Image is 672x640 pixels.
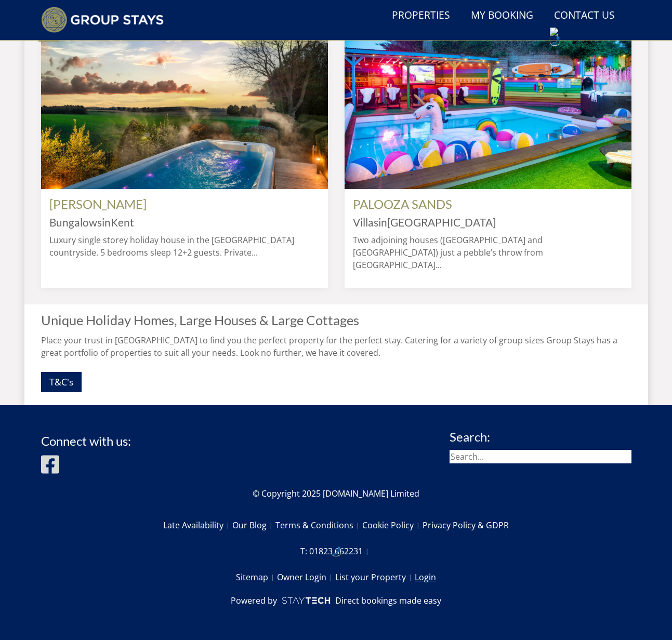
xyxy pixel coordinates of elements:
h2: Unique Holiday Homes, Large Houses & Large Cottages [41,313,631,327]
input: Search... [450,450,631,463]
a: Terms & Conditions [275,516,362,534]
img: Group Stays [41,7,164,33]
a: Contact Us [550,4,619,28]
a: Login [415,568,436,586]
img: hfpfyWBK5wQHBAGPgDf9c6qAYOxxMAAAAASUVORK5CYII= [333,546,341,556]
a: Bungalows [49,216,102,229]
a: Our Blog [232,516,275,534]
a: List your Property [335,568,415,586]
a: PALOOZA SANDS [353,196,452,211]
img: Bellus-kent-large-group-holiday-home-sleeps-13.original.jpg [41,22,328,189]
h3: Connect with us: [41,434,131,448]
img: hfpfyWBK5wQHBAGPgDf9c6qAYOxxMAAAAASUVORK5CYII= [551,36,560,45]
img: Palooza-sands-cornwall-group-accommodation-by-the-sea-sleeps-24.original.JPG [345,22,631,189]
p: Place your trust in [GEOGRAPHIC_DATA] to find you the perfect property for the perfect stay. Cate... [41,334,631,359]
div: Call: 01823 662231 [550,36,560,45]
a: Villas [353,216,378,229]
a: [GEOGRAPHIC_DATA] [387,216,496,229]
a: Privacy Policy & GDPR [423,516,509,534]
h4: in [353,217,623,229]
p: © Copyright 2025 [DOMAIN_NAME] Limited [41,487,631,500]
a: [PERSON_NAME] [49,196,147,211]
a: Cookie Policy [362,516,423,534]
a: 4★ [41,22,328,189]
img: scrumpy.png [281,594,331,607]
img: Facebook [41,454,59,475]
div: 01823662231 [550,28,619,36]
a: Kent [111,216,134,229]
a: T: 01823 662231 [300,542,372,560]
a: My Booking [467,4,537,28]
a: Properties [388,4,454,28]
h3: Search: [450,430,631,444]
p: Two adjoining houses ([GEOGRAPHIC_DATA] and [GEOGRAPHIC_DATA]) just a pebble’s throw from [GEOGRA... [353,234,623,271]
a: T&C's [41,372,82,392]
a: Sitemap [236,568,277,586]
a: Owner Login [277,568,335,586]
p: Luxury single storey holiday house in the [GEOGRAPHIC_DATA] countryside. 5 bedrooms sleep 12+2 gu... [49,234,320,259]
img: Makecall16.png [550,28,619,36]
a: Powered byDirect bookings made easy [231,594,441,607]
div: Call: 01823 662231 [331,546,341,556]
h4: in [49,217,320,229]
a: Late Availability [163,516,232,534]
